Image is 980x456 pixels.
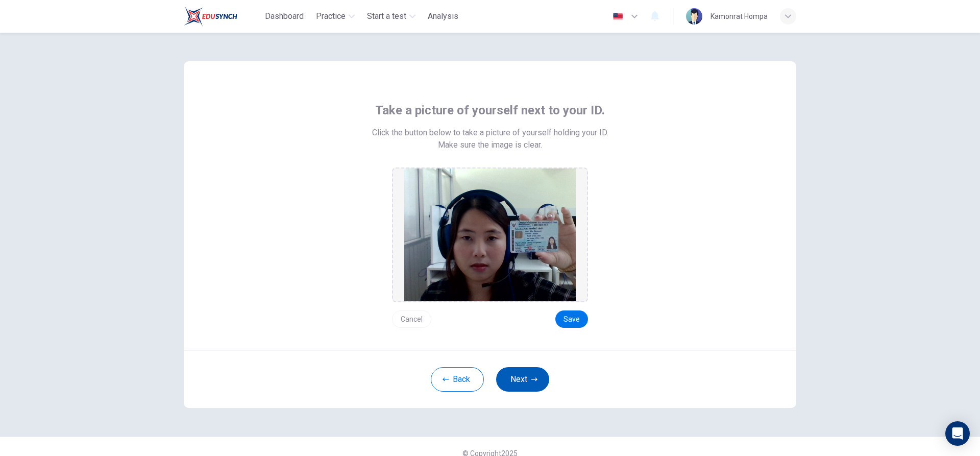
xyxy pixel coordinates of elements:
[367,10,406,22] span: Start a test
[261,7,308,26] button: Dashboard
[431,367,484,392] button: Back
[555,310,588,328] button: Save
[496,367,549,392] button: Next
[710,10,768,22] div: Kamonrat Hompa
[945,421,970,446] div: Open Intercom Messenger
[428,10,458,22] span: Analysis
[438,139,542,151] span: Make sure the image is clear.
[372,127,608,139] span: Click the button below to take a picture of yourself holding your ID.
[686,8,702,25] img: Profile picture
[265,10,304,22] span: Dashboard
[184,6,237,27] img: Train Test logo
[312,7,359,26] button: Practice
[375,102,605,118] span: Take a picture of yourself next to your ID.
[363,7,420,26] button: Start a test
[611,13,624,20] img: en
[184,6,261,27] a: Train Test logo
[392,310,431,328] button: Cancel
[316,10,346,22] span: Practice
[424,7,462,26] button: Analysis
[404,169,576,301] img: preview screemshot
